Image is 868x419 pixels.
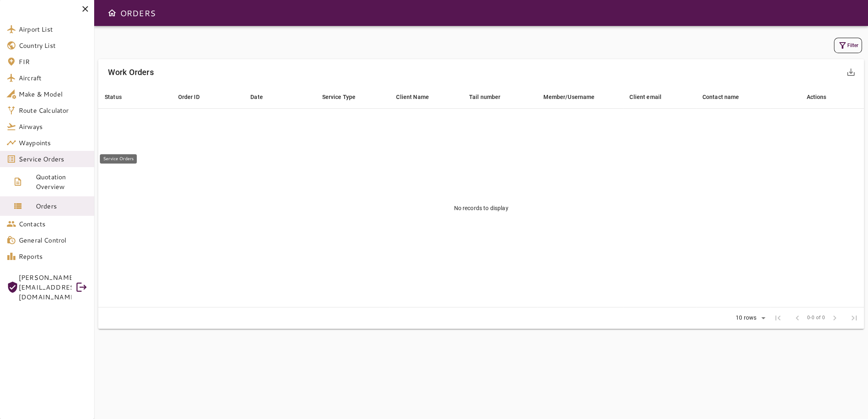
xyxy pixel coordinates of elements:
button: Open drawer [104,5,120,21]
span: Tail number [469,92,511,102]
span: Waypoints [19,138,88,148]
div: Status [105,92,122,102]
span: Aircraft [19,73,88,83]
div: 10 rows [734,314,758,321]
span: Client email [629,92,672,102]
div: Client Name [396,92,429,102]
button: Export [841,62,861,82]
span: Make & Model [19,89,88,99]
span: Order ID [178,92,210,102]
span: First Page [768,308,788,328]
div: Contact name [702,92,739,102]
span: 0-0 of 0 [807,314,825,322]
span: Contacts [19,219,88,229]
span: Next Page [825,308,844,328]
span: Reports [19,251,88,261]
span: Quotation Overview [36,172,88,191]
span: Client Name [396,92,439,102]
h6: ORDERS [120,6,155,19]
span: Status [105,92,132,102]
span: Service Orders [19,154,88,164]
div: Client email [629,92,661,102]
span: Country List [19,41,88,50]
span: Previous Page [788,308,807,328]
div: Member/Username [543,92,594,102]
span: Last Page [844,308,864,328]
h6: Work Orders [108,66,154,79]
span: Service Type [322,92,366,102]
td: No records to display [98,109,864,307]
div: Tail number [469,92,501,102]
div: Order ID [178,92,200,102]
span: save_alt [846,67,856,77]
span: Orders [36,201,88,211]
div: Service Type [322,92,355,102]
span: FIR [19,57,88,67]
span: Member/Username [543,92,605,102]
span: Route Calculator [19,105,88,115]
span: Airport List [19,24,88,34]
button: Filter [834,38,862,53]
div: 10 rows [730,312,768,324]
span: General Control [19,235,88,245]
div: Service Orders [100,154,137,163]
span: [PERSON_NAME][EMAIL_ADDRESS][DOMAIN_NAME] [19,273,71,302]
span: Contact name [702,92,750,102]
span: Airways [19,122,88,131]
div: Date [250,92,263,102]
span: Date [250,92,274,102]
